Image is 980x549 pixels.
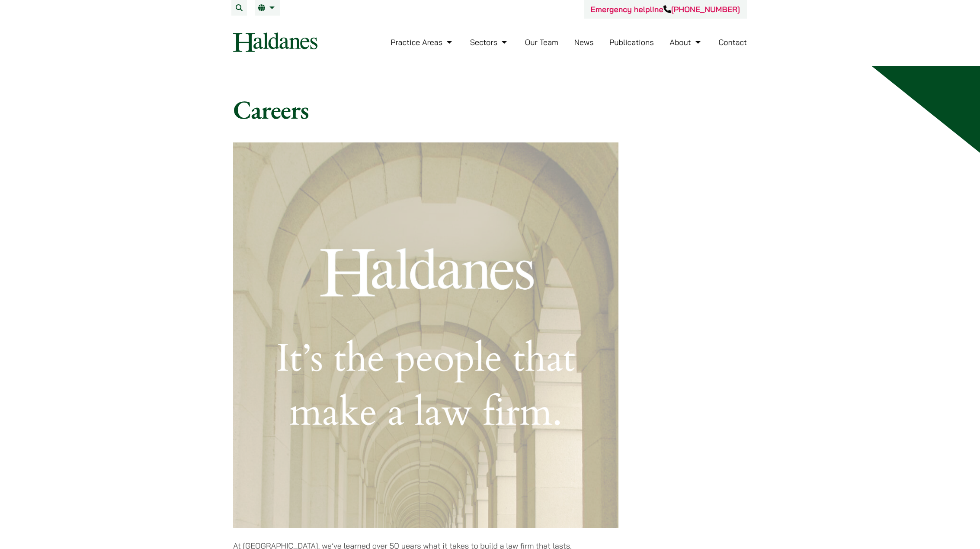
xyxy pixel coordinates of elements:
[470,37,509,47] a: Sectors
[233,32,317,52] img: Logo of Haldanes
[525,37,558,47] a: Our Team
[258,4,277,11] a: EN
[718,37,747,47] a: Contact
[574,37,594,47] a: News
[233,142,618,528] img: Banner with text: Haldanes, It’s the people that make a law firm
[391,37,454,47] a: Practice Areas
[233,94,747,125] h1: Careers
[669,37,702,47] a: About
[591,4,740,14] a: Emergency helpline[PHONE_NUMBER]
[609,37,654,47] a: Publications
